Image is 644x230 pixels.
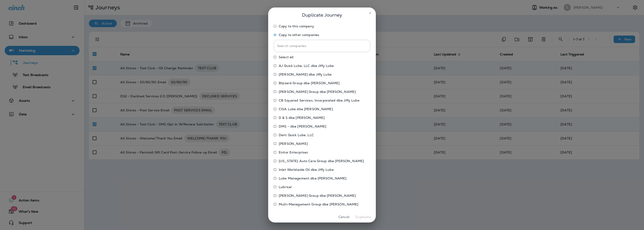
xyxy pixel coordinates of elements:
span: Select all [279,55,293,59]
p: Dent Quick Lube, LLC [279,133,314,137]
p: [PERSON_NAME] Group dba [PERSON_NAME] [279,211,356,215]
span: Copy to other companies [279,33,319,37]
p: [PERSON_NAME] Group dba [PERSON_NAME] [279,194,356,197]
p: [PERSON_NAME] Group dba [PERSON_NAME] [279,90,356,94]
button: Cancel [335,213,353,221]
p: Lubricar [279,185,292,189]
p: CB Squared Services, Incorporated dba Jiffy Lube [279,99,359,102]
p: CISA Lube dba [PERSON_NAME] [279,107,333,111]
button: close [366,9,374,17]
p: DMS - dba [PERSON_NAME] [279,124,326,128]
span: Duplicate Journey [302,11,342,19]
p: Enitor Enterprises [279,150,308,154]
p: Inlet Worldwide Oil dba Jiffy Lube [279,168,334,172]
p: D & S dba [PERSON_NAME] [279,116,325,120]
p: [US_STATE] Auto Care Group dba [PERSON_NAME] [279,159,364,163]
p: [PERSON_NAME] dba Jiffy Lube [279,73,332,76]
p: Multi-Management Group dba [PERSON_NAME] [279,202,359,206]
p: [PERSON_NAME] [279,142,308,146]
span: Copy to this company [279,24,314,28]
p: Blizzard Group dba [PERSON_NAME] [279,81,340,85]
p: AJ Quick Lube, LLC dba Jiffy Lube [279,64,334,68]
p: Lube Management dba [PERSON_NAME] [279,176,347,180]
